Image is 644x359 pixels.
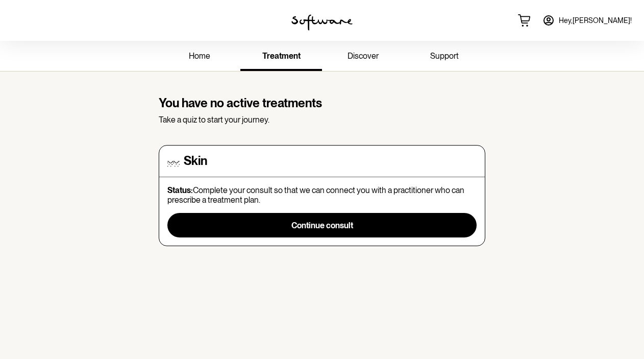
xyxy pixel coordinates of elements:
a: support [404,43,485,71]
a: Hey,[PERSON_NAME]! [536,8,638,33]
span: discover [348,51,379,61]
a: discover [322,43,404,71]
a: treatment [240,43,322,71]
span: Continue consult [291,221,353,230]
img: software logo [291,14,353,31]
a: home [159,43,240,71]
p: Take a quiz to start your journey. [159,115,485,125]
p: Complete your consult so that we can connect you with a practitioner who can prescribe a treatmen... [167,185,477,205]
strong: Status: [167,185,193,195]
h4: You have no active treatments [159,96,485,111]
h4: Skin [184,154,207,169]
span: treatment [262,51,301,61]
button: Continue consult [167,213,477,237]
span: support [430,51,459,61]
span: Hey, [PERSON_NAME] ! [559,16,632,25]
span: home [189,51,210,61]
